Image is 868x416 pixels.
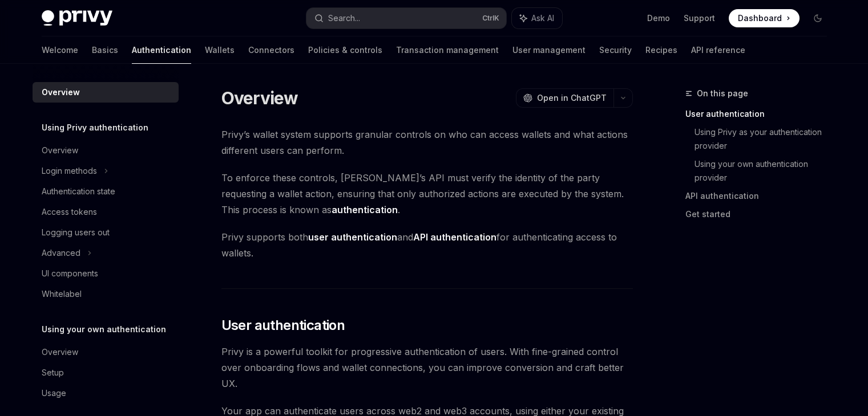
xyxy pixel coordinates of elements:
a: Authentication state [33,181,179,202]
div: Overview [42,144,78,157]
a: Overview [33,342,179,362]
a: Dashboard [729,9,800,27]
button: Toggle dark mode [809,9,827,27]
button: Open in ChatGPT [516,88,613,108]
a: Wallets [205,36,235,64]
a: API reference [691,36,745,64]
a: Using Privy as your authentication provider [695,123,836,155]
h5: Using Privy authentication [42,121,148,134]
a: Transaction management [396,36,499,64]
button: Ask AI [512,8,562,28]
h1: Overview [221,88,298,108]
span: Privy is a powerful toolkit for progressive authentication of users. With fine-grained control ov... [221,344,633,391]
div: Setup [42,366,64,380]
img: dark logo [42,10,112,26]
a: Logging users out [33,222,179,243]
span: Privy supports both and for authenticating access to wallets. [221,229,633,261]
div: UI components [42,267,98,280]
div: Usage [42,386,66,400]
a: Demo [647,13,670,24]
div: Overview [42,85,80,99]
span: Open in ChatGPT [537,92,607,104]
div: Authentication state [42,185,115,198]
span: Dashboard [738,13,782,24]
span: Privy’s wallet system supports granular controls on who can access wallets and what actions diffe... [221,127,633,158]
span: To enforce these controls, [PERSON_NAME]’s API must verify the identity of the party requesting a... [221,170,633,218]
div: Access tokens [42,205,97,219]
a: Get started [685,205,836,223]
a: Access tokens [33,202,179,222]
a: Security [599,36,632,64]
a: Recipes [645,36,677,64]
strong: authentication [332,204,398,215]
div: Search... [328,11,360,25]
div: Login methods [42,164,97,178]
a: Welcome [42,36,78,64]
a: Overview [33,82,179,103]
a: Connectors [248,36,294,64]
a: UI components [33,263,179,284]
span: Ask AI [531,13,554,24]
span: Ctrl K [482,14,499,23]
a: User management [512,36,586,64]
div: Advanced [42,246,80,260]
strong: API authentication [413,231,496,243]
button: Search...CtrlK [306,8,506,28]
a: Usage [33,383,179,403]
a: Policies & controls [308,36,382,64]
a: Whitelabel [33,284,179,304]
div: Whitelabel [42,287,82,301]
a: Setup [33,362,179,383]
div: Overview [42,345,78,359]
h5: Using your own authentication [42,323,166,336]
a: Overview [33,140,179,161]
span: On this page [697,87,748,100]
a: API authentication [685,187,836,205]
a: Authentication [132,36,191,64]
a: User authentication [685,105,836,123]
div: Logging users out [42,226,110,239]
a: Using your own authentication provider [695,155,836,187]
span: User authentication [221,316,345,335]
strong: user authentication [308,231,397,243]
a: Basics [92,36,118,64]
a: Support [684,13,715,24]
